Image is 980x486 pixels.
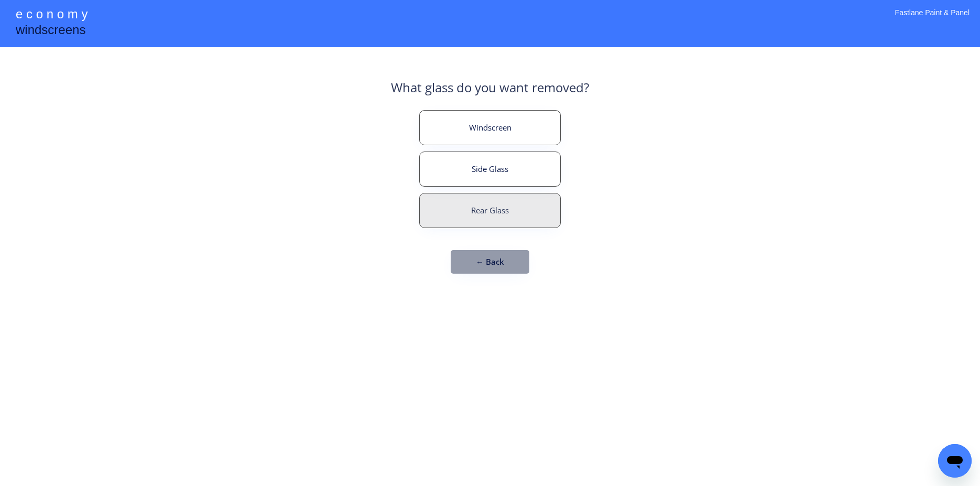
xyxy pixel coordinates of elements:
[895,8,970,31] div: Fastlane Paint & Panel
[419,193,561,228] button: Rear Glass
[16,21,85,41] div: windscreens
[16,5,88,25] div: e c o n o m y
[938,444,972,478] iframe: Button to launch messaging window
[391,79,589,102] div: What glass do you want removed?
[419,110,561,145] button: Windscreen
[451,250,529,274] button: ← Back
[419,152,561,187] button: Side Glass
